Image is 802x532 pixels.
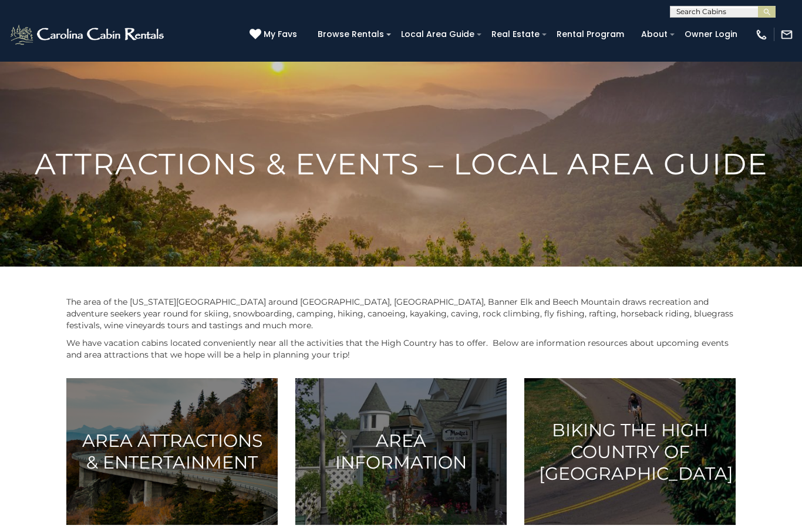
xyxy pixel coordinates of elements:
[66,296,736,331] p: The area of the [US_STATE][GEOGRAPHIC_DATA] around [GEOGRAPHIC_DATA], [GEOGRAPHIC_DATA], Banner E...
[486,25,545,43] a: Real Estate
[9,23,167,46] img: White-1-2.png
[312,25,390,43] a: Browse Rentals
[295,378,507,525] a: Area Information
[264,28,297,41] span: My Favs
[635,25,673,43] a: About
[250,28,300,41] a: My Favs
[539,419,721,484] h3: Biking the High Country of [GEOGRAPHIC_DATA]
[780,28,793,41] img: mail-regular-white.png
[395,25,480,43] a: Local Area Guide
[679,25,743,43] a: Owner Login
[755,28,768,41] img: phone-regular-white.png
[66,337,736,361] p: We have vacation cabins located conveniently near all the activities that the High Country has to...
[310,430,492,473] h3: Area Information
[551,25,630,43] a: Rental Program
[66,378,278,525] a: Area Attractions & Entertainment
[524,378,736,525] a: Biking the High Country of [GEOGRAPHIC_DATA]
[81,430,263,473] h3: Area Attractions & Entertainment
